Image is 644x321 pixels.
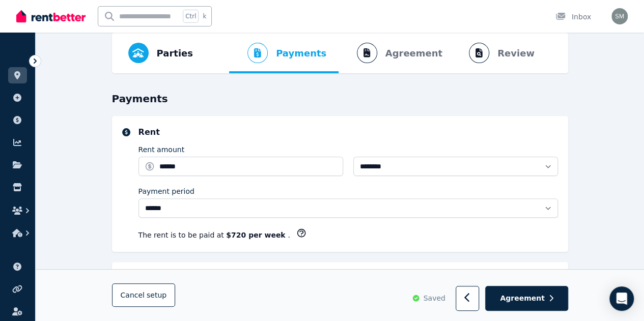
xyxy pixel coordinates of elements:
span: Cancel [121,291,167,300]
img: Sarah Mchiggins [611,8,628,24]
button: Agreement [485,286,568,311]
div: Inbox [555,12,591,22]
nav: Progress [112,33,568,73]
span: k [203,12,206,20]
span: Agreement [500,294,545,304]
label: Payment period [138,186,194,196]
span: setup [147,290,166,301]
span: Saved [423,294,445,304]
p: The rent is to be paid at . [138,230,290,240]
button: Payments [229,33,334,73]
h5: Rent [138,126,558,138]
label: Rent amount [138,144,185,155]
span: Ctrl [183,10,199,23]
span: Payments [276,46,326,61]
button: Cancelsetup [112,284,176,307]
h3: Payments [112,92,568,106]
button: Parties [120,33,201,73]
b: $720 per week [226,231,288,239]
div: Open Intercom Messenger [609,286,634,311]
span: Parties [157,46,193,61]
img: RentBetter [16,9,86,24]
